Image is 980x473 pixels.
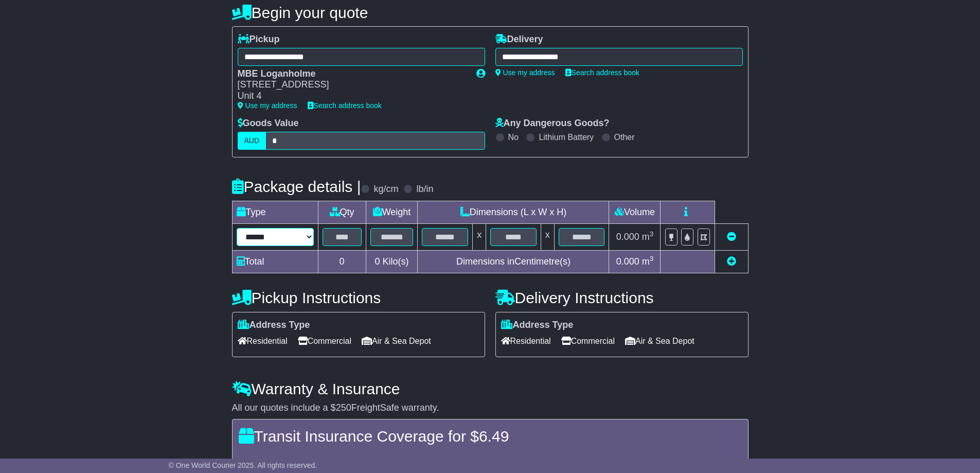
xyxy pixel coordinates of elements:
td: Weight [366,201,418,223]
h4: Delivery Instructions [495,289,749,306]
label: Pickup [238,34,280,45]
div: Unit 4 [238,91,466,102]
span: Commercial [561,333,615,349]
label: No [508,132,519,142]
div: [STREET_ADDRESS] [238,79,466,91]
td: Type [232,201,318,223]
span: m [642,232,654,242]
span: 250 [336,402,351,413]
a: Search address book [565,68,639,77]
label: Any Dangerous Goods? [495,118,610,129]
td: Qty [318,201,366,223]
span: Residential [501,333,551,349]
td: Total [232,250,318,273]
span: Residential [238,333,288,349]
h4: Package details | [232,178,361,195]
a: Search address book [308,101,382,110]
label: Address Type [501,320,574,331]
td: 0 [318,250,366,273]
span: 6.49 [479,428,509,445]
td: Kilo(s) [366,250,418,273]
span: Air & Sea Depot [625,333,694,349]
a: Remove this item [727,232,736,242]
span: © One World Courier 2025. All rights reserved. [169,461,317,469]
label: Address Type [238,320,310,331]
label: Other [614,132,635,142]
td: x [473,223,486,250]
td: x [541,223,554,250]
span: m [642,256,654,267]
sup: 3 [650,255,654,262]
a: Add new item [727,256,736,267]
td: Volume [609,201,661,223]
span: Air & Sea Depot [362,333,431,349]
span: 0.000 [616,232,639,242]
span: 0 [375,256,380,267]
label: AUD [238,132,266,150]
h4: Begin your quote [232,4,749,21]
div: MBE Loganholme [238,68,466,80]
a: Use my address [495,68,555,77]
label: Lithium Battery [539,132,594,142]
label: Delivery [495,34,543,45]
h4: Warranty & Insurance [232,380,749,397]
sup: 3 [650,230,654,238]
label: lb/in [416,184,433,195]
td: Dimensions (L x W x H) [418,201,609,223]
div: All our quotes include a $ FreightSafe warranty. [232,402,749,414]
label: Goods Value [238,118,299,129]
h4: Pickup Instructions [232,289,485,306]
a: Use my address [238,101,297,110]
h4: Transit Insurance Coverage for $ [239,428,742,445]
label: kg/cm [373,184,398,195]
td: Dimensions in Centimetre(s) [418,250,609,273]
span: Commercial [298,333,351,349]
span: 0.000 [616,256,639,267]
